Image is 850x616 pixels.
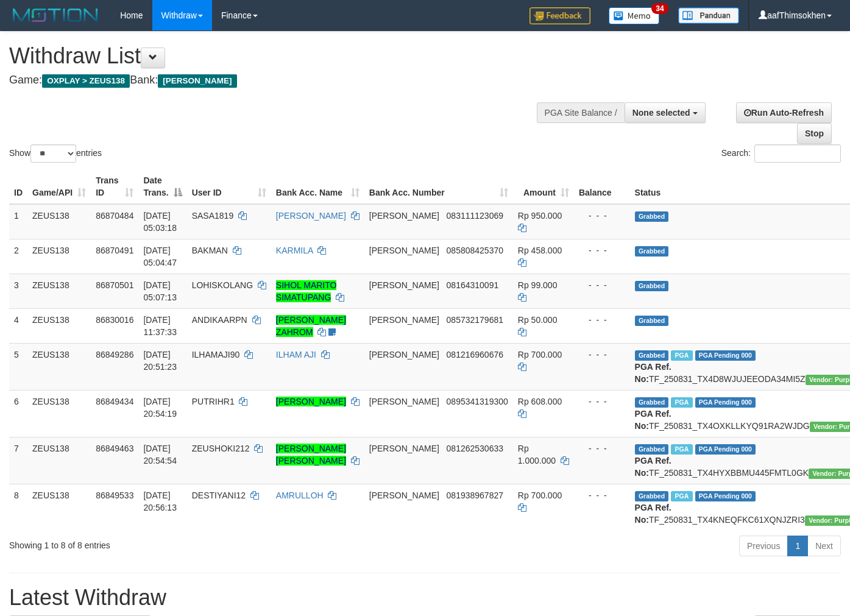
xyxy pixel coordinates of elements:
[695,444,756,455] span: PGA Pending
[27,239,91,274] td: ZEUS138
[96,246,133,255] span: 86870491
[447,211,503,221] span: Copy 083111123069 to clipboard
[143,246,177,267] span: [DATE] 05:04:47
[9,534,345,551] div: Showing 1 to 8 of 8 entries
[579,279,625,291] div: - - -
[369,211,439,221] span: [PERSON_NAME]
[518,444,556,466] span: Rp 1.000.000
[9,204,27,239] td: 1
[518,397,562,406] span: Rp 608.000
[635,246,669,257] span: Grabbed
[579,210,625,222] div: - - -
[143,211,177,233] span: [DATE] 05:03:18
[276,280,337,302] a: SIHOL MARITO SIMATUPANG
[695,397,756,408] span: PGA Pending
[579,395,625,408] div: - - -
[276,350,316,359] a: ILHAM AJI
[513,169,574,204] th: Amount: activate to sort column ascending
[651,3,668,14] span: 34
[143,397,177,419] span: [DATE] 20:54:19
[579,314,625,326] div: - - -
[276,246,313,255] a: KARMILA
[9,274,27,308] td: 3
[192,350,240,359] span: ILHAMAJI90
[96,444,133,453] span: 86849463
[271,169,364,204] th: Bank Acc. Name: activate to sort column ascending
[797,123,832,144] a: Stop
[30,144,76,163] select: Showentries
[736,102,832,123] a: Run Auto-Refresh
[671,444,692,455] span: Marked by aafRornrotha
[447,315,503,325] span: Copy 085732179681 to clipboard
[9,169,27,204] th: ID
[447,397,508,406] span: Copy 0895341319300 to clipboard
[9,308,27,343] td: 4
[192,397,235,406] span: PUTRIHR1
[695,491,756,501] span: PGA Pending
[9,437,27,484] td: 7
[27,169,91,204] th: Game/API: activate to sort column ascending
[369,280,439,290] span: [PERSON_NAME]
[9,484,27,531] td: 8
[807,536,841,556] a: Next
[574,169,630,204] th: Balance
[579,244,625,257] div: - - -
[635,456,671,478] b: PGA Ref. No:
[671,350,692,361] span: Marked by aafRornrotha
[9,44,554,68] h1: Withdraw List
[138,169,186,204] th: Date Trans.: activate to sort column descending
[635,211,669,222] span: Grabbed
[187,169,271,204] th: User ID: activate to sort column ascending
[447,490,503,500] span: Copy 081938967827 to clipboard
[579,442,625,455] div: - - -
[42,74,130,88] span: OXPLAY > ZEUS138
[192,280,253,290] span: LOHISKOLANG
[96,315,133,325] span: 86830016
[739,536,788,556] a: Previous
[143,444,177,466] span: [DATE] 20:54:54
[369,315,439,325] span: [PERSON_NAME]
[635,503,671,525] b: PGA Ref. No:
[721,144,841,163] label: Search:
[518,350,562,359] span: Rp 700.000
[192,315,247,325] span: ANDIKAARPN
[364,169,513,204] th: Bank Acc. Number: activate to sort column ascending
[27,343,91,390] td: ZEUS138
[158,74,236,88] span: [PERSON_NAME]
[635,316,669,326] span: Grabbed
[447,444,503,453] span: Copy 081262530633 to clipboard
[369,444,439,453] span: [PERSON_NAME]
[143,315,177,337] span: [DATE] 11:37:33
[192,211,234,221] span: SASA1819
[635,409,671,431] b: PGA Ref. No:
[369,350,439,359] span: [PERSON_NAME]
[27,437,91,484] td: ZEUS138
[635,491,669,501] span: Grabbed
[27,484,91,531] td: ZEUS138
[529,7,590,24] img: Feedback.jpg
[9,74,554,87] h4: Game: Bank:
[143,280,177,302] span: [DATE] 05:07:13
[96,211,133,221] span: 86870484
[678,7,739,24] img: panduan.png
[27,204,91,239] td: ZEUS138
[632,108,690,118] span: None selected
[518,490,562,500] span: Rp 700.000
[143,490,177,512] span: [DATE] 20:56:13
[695,350,756,361] span: PGA Pending
[369,490,439,500] span: [PERSON_NAME]
[9,6,102,24] img: MOTION_logo.png
[635,444,669,455] span: Grabbed
[671,491,692,501] span: Marked by aafRornrotha
[192,246,228,255] span: BAKMAN
[96,350,133,359] span: 86849286
[96,490,133,500] span: 86849533
[447,350,503,359] span: Copy 081216960676 to clipboard
[369,246,439,255] span: [PERSON_NAME]
[671,397,692,408] span: Marked by aafRornrotha
[91,169,138,204] th: Trans ID: activate to sort column ascending
[518,211,562,221] span: Rp 950.000
[579,349,625,361] div: - - -
[579,489,625,501] div: - - -
[369,397,439,406] span: [PERSON_NAME]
